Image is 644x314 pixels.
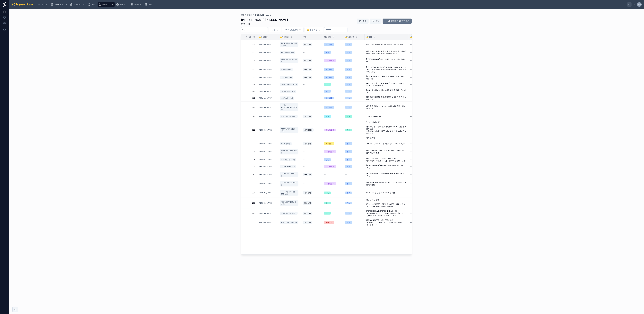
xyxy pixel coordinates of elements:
[259,151,272,153] a: [PERSON_NAME]
[259,115,272,118] span: [PERSON_NAME]
[326,142,332,145] div: 가격협의
[326,158,329,161] div: 중단
[281,90,295,92] span: 26. (주)케이엠엔텍
[102,3,109,6] span: 영업일지
[347,90,350,93] div: 전화
[324,43,342,46] a: 초기접촉
[280,68,293,71] a: 1099. (주)보템
[239,68,255,71] span: 332
[326,150,334,153] div: 재접촉필요
[87,2,97,7] a: 신청
[347,106,350,109] div: 전화
[303,58,321,63] a: 관리업체
[362,20,366,22] font: 수출
[366,82,407,87] span: 여직원 통화- [PERSON_NAME] 담당자 개인번호 공유. 통화 후 미팅제안 예
[281,115,296,118] span: 10847. 에코트로닉스
[345,142,363,145] a: 전화
[280,103,298,111] a: 10910. [GEOGRAPHIC_DATA](주)
[280,115,298,118] a: 10847. 에코트로닉스
[239,106,255,108] span: 326
[98,2,115,7] a: 영업일지
[281,159,295,161] span: 1985. (주)에드모텍
[36,1,627,8] div: 스크롤 가능한 콘텐츠
[303,97,321,99] a: --
[259,115,276,118] a: [PERSON_NAME]
[280,127,298,133] a: 7237. 알티정보통신(주)
[259,90,272,92] a: [PERSON_NAME]
[366,66,407,73] a: [DEMOGRAPHIC_DATA] 부장 통화, 소개메일 및 연락처 알고있으며 추후 필요하게 될 부품들이 있으면 연락주겠다고 함.
[388,20,410,22] font: 새 영업일지 레코드 추가
[304,129,313,131] span: 비거래업체
[239,159,255,161] a: 318
[410,97,412,99] span: --
[410,76,428,79] a: --
[347,68,350,71] div: 전화
[303,159,321,161] a: --
[281,104,297,111] span: 10910. [GEOGRAPHIC_DATA](주)
[347,129,350,131] div: 미팅
[410,159,428,161] a: --
[239,115,255,118] span: 324
[280,50,300,55] a: 4912. 대양일렉콤
[366,89,407,94] a: PCB 도금업체이며, 회로자재를 직접 취급하지 않는다고 함
[259,83,276,86] a: [PERSON_NAME]
[324,97,342,99] a: 초기접촉
[244,13,252,16] span: 영업일지
[239,90,255,92] span: 328
[280,164,300,169] a: 14439. 부력에너지
[239,76,255,79] a: 331
[259,143,272,145] a: [PERSON_NAME]
[259,97,272,99] span: [PERSON_NAME]
[239,51,255,54] a: 335
[259,76,272,79] span: [PERSON_NAME]
[255,13,271,16] span: [PERSON_NAME]
[285,28,298,31] span: Filter 영업단계
[410,143,428,145] a: --
[410,43,412,45] span: --
[303,42,321,47] a: 관리업체
[259,68,276,71] a: [PERSON_NAME]
[280,82,300,87] a: 11929. (주)대성마리프
[11,2,33,7] img: App logo
[259,59,272,62] span: [PERSON_NAME]
[281,143,291,145] span: 9772. 블루템
[345,68,363,71] a: 전화
[410,97,428,99] a: --
[280,57,300,64] a: 3563. (주)크로마아이티
[280,96,300,100] a: 13957. 에스전자
[304,59,311,62] span: 관리업체
[303,83,305,86] span: --
[366,96,407,100] a: 담당자와 직접 연결 어렵고 대표메일 소개자료 먼저 보내달라고 함.
[239,129,255,131] a: 322
[280,41,300,48] a: 5324. (주)씨엔에이치시스템
[259,129,276,131] a: [PERSON_NAME]
[347,83,350,86] div: 전화
[42,3,47,6] span: 앱 설정
[259,159,272,161] a: [PERSON_NAME]
[92,3,95,6] span: 신청
[410,115,412,118] span: --
[259,83,272,86] span: [PERSON_NAME]
[239,151,255,153] span: 319
[410,90,412,92] span: --
[303,51,305,54] span: --
[410,106,412,108] span: --
[259,97,276,99] a: [PERSON_NAME]
[303,51,321,54] a: --
[239,97,255,99] a: 327
[410,68,412,71] span: --
[345,150,363,153] a: 전화
[324,68,342,71] a: 초기접촉
[303,114,321,119] a: 거래업체
[345,90,363,93] a: 전화
[303,67,321,72] a: 관리업체
[324,76,342,79] a: 초기접촉
[130,2,143,7] a: 대시보드
[410,151,428,153] a: --
[345,165,363,168] a: 전화
[370,19,382,24] button: 수입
